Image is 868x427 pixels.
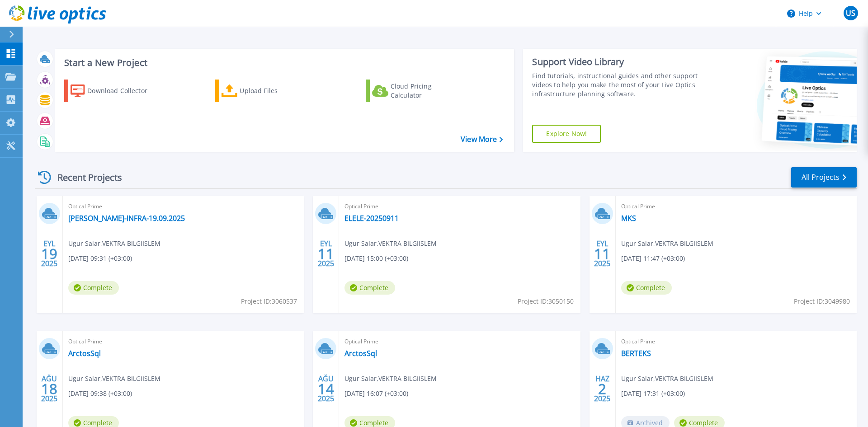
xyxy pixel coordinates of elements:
[68,374,160,384] span: Ugur Salar , VEKTRA BILGIISLEM
[532,56,702,68] div: Support Video Library
[594,237,611,270] div: EYL 2025
[68,202,298,211] span: Optical Prime
[318,250,334,258] span: 11
[68,349,101,358] a: ArctosSql
[621,281,672,295] span: Complete
[532,125,601,143] a: Explore Now!
[317,237,335,270] div: EYL 2025
[621,214,636,223] a: MKS
[240,82,312,100] div: Upload Files
[621,374,713,384] span: Ugur Salar , VEKTRA BILGIISLEM
[344,374,437,384] span: Ugur Salar , VEKTRA BILGIISLEM
[318,385,334,393] span: 14
[344,389,408,399] span: [DATE] 16:07 (+03:00)
[68,253,132,263] span: [DATE] 09:31 (+03:00)
[87,82,160,100] div: Download Collector
[241,296,297,306] span: Project ID: 3060537
[461,135,503,144] a: View More
[621,239,713,249] span: Ugur Salar , VEKTRA BILGIISLEM
[344,349,377,358] a: ArctosSql
[344,214,399,223] a: ELELE-20250911
[621,389,685,399] span: [DATE] 17:31 (+03:00)
[794,296,850,306] span: Project ID: 3049980
[41,372,58,405] div: AĞU 2025
[621,337,851,347] span: Optical Prime
[317,372,335,405] div: AĞU 2025
[791,167,857,188] a: All Projects
[41,250,57,258] span: 19
[68,337,298,347] span: Optical Prime
[344,253,408,263] span: [DATE] 15:00 (+03:00)
[366,80,467,102] a: Cloud Pricing Calculator
[35,166,134,188] div: Recent Projects
[41,237,58,270] div: EYL 2025
[344,337,575,347] span: Optical Prime
[846,9,855,17] span: US
[621,202,851,211] span: Optical Prime
[518,296,574,306] span: Project ID: 3050150
[344,239,437,249] span: Ugur Salar , VEKTRA BILGIISLEM
[621,349,651,358] a: BERTEKS
[68,239,160,249] span: Ugur Salar , VEKTRA BILGIISLEM
[68,389,132,399] span: [DATE] 09:38 (+03:00)
[215,80,316,102] a: Upload Files
[64,58,503,68] h3: Start a New Project
[594,372,611,405] div: HAZ 2025
[41,385,57,393] span: 18
[344,281,395,295] span: Complete
[594,250,610,258] span: 11
[68,281,119,295] span: Complete
[621,253,685,263] span: [DATE] 11:47 (+03:00)
[68,214,185,223] a: [PERSON_NAME]-INFRA-19.09.2025
[344,202,575,211] span: Optical Prime
[532,71,702,99] div: Find tutorials, instructional guides and other support videos to help you make the most of your L...
[64,80,165,102] a: Download Collector
[598,385,606,393] span: 2
[391,82,463,100] div: Cloud Pricing Calculator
